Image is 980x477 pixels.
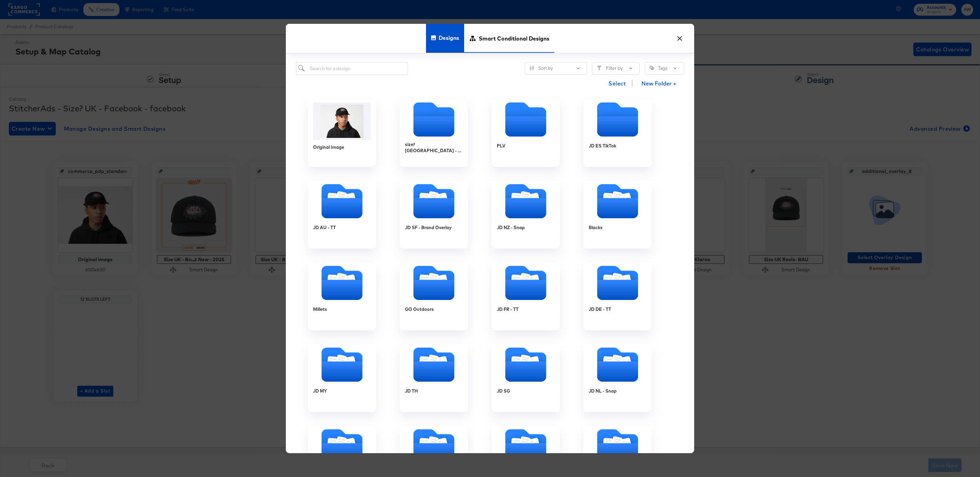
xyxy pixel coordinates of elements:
button: × [673,31,686,43]
span: Designs [439,23,459,53]
div: JD FR - TT [497,306,519,313]
svg: Folder [584,348,652,382]
svg: Empty folder [400,102,468,137]
div: Original Image [313,144,344,151]
div: size? [GEOGRAPHIC_DATA] - BAU [400,99,468,167]
svg: Folder [492,429,560,463]
div: JD AU - TT [313,225,336,231]
div: JD SF - Brand Overlay [405,225,452,231]
button: SlidersSort by [525,62,587,75]
svg: Folder [308,348,376,382]
div: size? [GEOGRAPHIC_DATA] - BAU [405,141,463,154]
svg: Empty folder [492,102,560,137]
div: JD FR - TT [492,262,560,330]
div: Blacks [589,225,603,231]
div: PLV [492,99,560,167]
button: TagTags [645,62,684,75]
svg: Filter [597,66,602,70]
svg: Folder [308,429,376,463]
button: Select [606,77,628,90]
svg: Empty folder [584,102,652,137]
button: New Folder + [636,78,682,91]
div: JD TH [400,344,468,412]
svg: Folder [400,266,468,300]
div: GO Outdoors [405,306,434,313]
svg: Folder [400,429,468,463]
button: FilterFilter by [592,62,640,75]
svg: Folder [492,266,560,300]
div: JD SF - Brand Overlay [400,180,468,249]
div: JD NZ - Snap [497,225,525,231]
span: Smart Conditional Designs [479,23,549,53]
div: JD DE - TT [589,306,611,313]
svg: Sliders [529,66,534,70]
div: JD SG [492,344,560,412]
div: Original Image [308,99,376,167]
div: JD MY [308,344,376,412]
div: Blacks [584,180,652,249]
div: JD AU - TT [308,180,376,249]
div: JD MY [313,388,327,395]
div: PLV [497,143,505,149]
div: GO Outdoors [400,262,468,330]
svg: Tag [650,66,654,70]
div: JD SG [497,388,510,395]
div: JD ES TikTok [589,143,616,149]
div: Millets [313,306,327,313]
svg: Folder [308,266,376,300]
div: JD ES TikTok [584,99,652,167]
div: Millets [308,262,376,330]
svg: Folder [308,184,376,218]
svg: Folder [492,348,560,382]
div: JD DE - TT [584,262,652,330]
span: Select [608,79,626,88]
div: JD NL - Snap [584,344,652,412]
div: JD NL - Snap [589,388,617,395]
svg: Folder [584,266,652,300]
input: Search for a design [296,62,408,75]
svg: Folder [400,348,468,382]
div: JD NZ - Snap [492,180,560,249]
svg: Folder [400,184,468,218]
svg: Folder [584,184,652,218]
div: JD TH [405,388,418,395]
img: sz_693253_a [313,102,371,140]
svg: Folder [492,184,560,218]
svg: Folder [584,429,652,463]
